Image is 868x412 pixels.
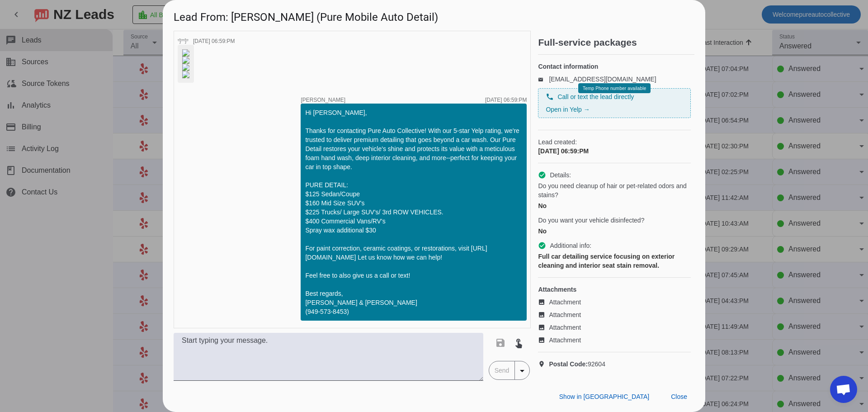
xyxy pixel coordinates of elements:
span: 92604 [549,360,605,369]
img: Lg_pCyjNiohSdRQyvcIrKQ [182,49,189,57]
div: Full car detailing service focusing on exterior cleaning and interior seat stain removal. [538,252,691,270]
span: Call or text the lead directly [557,92,634,101]
a: Attachment [538,336,691,345]
a: Attachment [538,310,691,319]
span: [PERSON_NAME] [301,97,345,103]
img: M2M-Yhi_BXXL8XTMAfgJWw [182,57,189,64]
div: Hi [PERSON_NAME], Thanks for contacting Pure Auto Collective! With our 5-star Yelp rating, we're ... [305,108,522,316]
span: Show in [GEOGRAPHIC_DATA] [559,393,649,400]
mat-icon: image [538,324,549,331]
mat-icon: image [538,311,549,318]
h4: Attachments [538,285,691,294]
mat-icon: check_circle [538,171,546,179]
strong: Postal Code: [549,360,588,368]
a: Attachment [538,323,691,332]
span: Additional info: [550,241,591,250]
div: Open chat [830,376,857,403]
div: No [538,227,691,236]
a: Attachment [538,298,691,307]
span: Attachment [549,298,581,307]
span: Details: [550,170,571,180]
mat-icon: phone [546,93,554,101]
mat-icon: location_on [538,360,549,368]
a: [EMAIL_ADDRESS][DOMAIN_NAME] [549,76,656,83]
span: Close [671,393,687,400]
div: [DATE] 06:59:PM [538,147,691,156]
mat-icon: image [538,336,549,344]
mat-icon: arrow_drop_down [517,365,528,376]
h4: Contact information [538,62,691,71]
div: [DATE] 06:59:PM [485,97,527,103]
mat-icon: touch_app [513,337,524,348]
span: Do you want your vehicle disinfected? [538,216,644,225]
button: Close [664,388,694,405]
img: zMZICsHVloQBCaa1OrQnvQ [182,71,189,78]
div: No [538,201,691,210]
a: Open in Yelp → [546,106,590,113]
span: Attachment [549,310,581,319]
span: Lead created: [538,137,691,147]
span: Attachment [549,323,581,332]
h2: Full-service packages [538,38,694,47]
button: Show in [GEOGRAPHIC_DATA] [552,388,656,405]
span: Temp Phone number available [583,86,646,91]
img: Hqs_eRSdLSuDYPp6Nguk5Q [182,64,189,71]
span: 宁宁 [178,38,189,44]
span: Attachment [549,336,581,345]
mat-icon: image [538,298,549,306]
mat-icon: check_circle [538,242,546,250]
div: [DATE] 06:59:PM [193,38,235,44]
span: Do you need cleanup of hair or pet-related odors and stains? [538,181,691,199]
mat-icon: email [538,77,549,81]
